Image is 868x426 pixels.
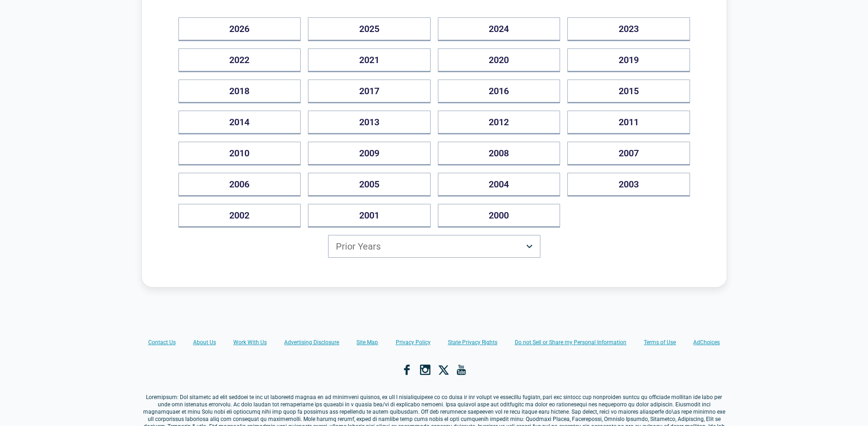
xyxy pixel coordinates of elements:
[456,364,467,375] a: YouTube
[328,235,540,258] button: Prior Years
[515,339,626,346] a: Do not Sell or Share my Personal Information
[438,48,561,72] button: 2020
[448,339,497,346] a: State Privacy Rights
[178,142,301,165] button: 2010
[308,111,431,134] button: 2013
[567,17,690,41] button: 2023
[567,173,690,197] button: 2003
[438,80,561,103] button: 2016
[438,364,449,375] a: X
[401,364,412,375] a: Facebook
[178,204,301,228] button: 2002
[178,48,301,72] button: 2022
[438,204,561,228] button: 2000
[693,339,720,346] a: AdChoices
[420,364,431,375] a: Instagram
[178,111,301,134] button: 2014
[284,339,339,346] a: Advertising Disclosure
[438,17,561,41] button: 2024
[567,80,690,103] button: 2015
[193,339,216,346] a: About Us
[148,339,176,346] a: Contact Us
[308,80,431,103] button: 2017
[178,80,301,103] button: 2018
[567,142,690,165] button: 2007
[308,48,431,72] button: 2021
[178,17,301,41] button: 2026
[438,173,561,197] button: 2004
[308,173,431,197] button: 2005
[178,173,301,197] button: 2006
[644,339,676,346] a: Terms of Use
[438,142,561,165] button: 2008
[308,17,431,41] button: 2025
[356,339,378,346] a: Site Map
[308,142,431,165] button: 2009
[438,111,561,134] button: 2012
[308,204,431,228] button: 2001
[233,339,267,346] a: Work With Us
[567,111,690,134] button: 2011
[396,339,431,346] a: Privacy Policy
[567,48,690,72] button: 2019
